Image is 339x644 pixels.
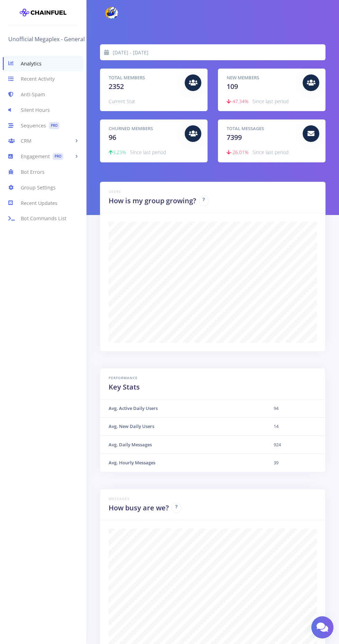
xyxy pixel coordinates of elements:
[109,149,126,155] span: 3.23%
[20,6,66,19] img: chainfuel-logo
[227,149,248,155] span: -26.01%
[100,400,265,418] th: Avg. Active Daily Users
[8,34,115,45] a: Unofficial Megaplex - General SFW Chat
[100,454,265,472] th: Avg. Hourly Messages
[100,436,265,454] th: Avg. Daily Messages
[100,6,118,21] a: @Pajammers Photo
[109,125,180,132] h5: Churned Members
[109,196,196,206] h2: How is my group growing?
[227,125,297,132] h5: Total Messages
[109,98,135,105] span: Current Stat
[227,98,248,105] span: -47.34%
[227,74,297,81] h5: New Members
[265,418,325,436] td: 14
[49,122,59,129] span: PRO
[109,189,317,194] h6: Users
[53,153,63,160] span: PRO
[100,418,265,436] th: Avg. New Daily Users
[3,56,83,71] a: Analytics
[106,7,118,19] img: @Pajammers Photo
[109,82,124,91] span: 2352
[253,98,288,105] span: Since last period
[227,82,238,91] span: 109
[130,149,166,155] span: Since last period
[109,382,317,392] h2: Key Stats
[265,454,325,472] td: 39
[109,503,169,513] h2: How busy are we?
[109,375,317,381] h6: Performance
[227,133,242,142] span: 7399
[253,149,288,155] span: Since last period
[109,133,116,142] span: 96
[109,74,180,81] h5: Total Members
[109,496,317,501] h6: Messages
[265,436,325,454] td: 924
[265,400,325,418] td: 94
